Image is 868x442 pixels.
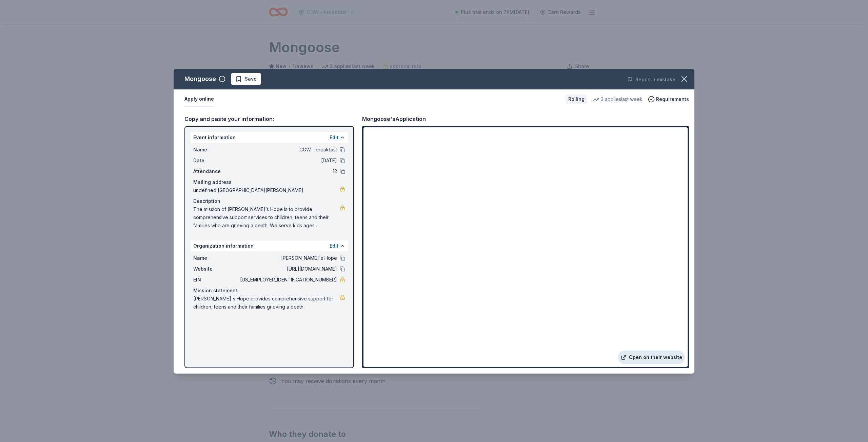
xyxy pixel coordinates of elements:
div: Mission statement [193,287,345,295]
span: [DATE] [239,156,337,165]
span: The mission of [PERSON_NAME]’s Hope is to provide comprehensive support services to children, tee... [193,205,340,230]
span: undefined [GEOGRAPHIC_DATA][PERSON_NAME] [193,186,340,194]
button: Requirements [648,95,689,103]
a: Open on their website [618,351,685,364]
div: Mongoose's Application [362,114,426,123]
span: Attendance [193,167,239,175]
button: Save [231,73,261,85]
div: Mongoose [184,73,216,84]
div: Mailing address [193,178,345,186]
span: Name [193,146,239,154]
span: Requirements [656,95,689,103]
button: Apply online [184,92,214,106]
span: Website [193,265,239,273]
button: Edit [330,133,338,142]
div: Description [193,197,345,205]
div: Rolling [566,94,587,104]
span: 12 [239,167,337,175]
div: 3 applies last week [593,95,643,103]
button: Report a mistake [627,76,675,84]
span: [URL][DOMAIN_NAME] [239,265,337,273]
div: Organization information [191,240,348,251]
span: CGW - breakfast [239,146,337,154]
span: EIN [193,276,239,284]
span: [PERSON_NAME]'s Hope provides comprehensive support for children, teens and their families grievi... [193,295,340,311]
span: Save [245,75,257,83]
span: Name [193,254,239,262]
button: Edit [330,242,338,250]
span: Date [193,156,239,165]
span: [PERSON_NAME]'s Hope [239,254,337,262]
div: Copy and paste your information: [184,114,354,123]
div: Event information [191,132,348,143]
span: [US_EMPLOYER_IDENTIFICATION_NUMBER] [239,276,337,284]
